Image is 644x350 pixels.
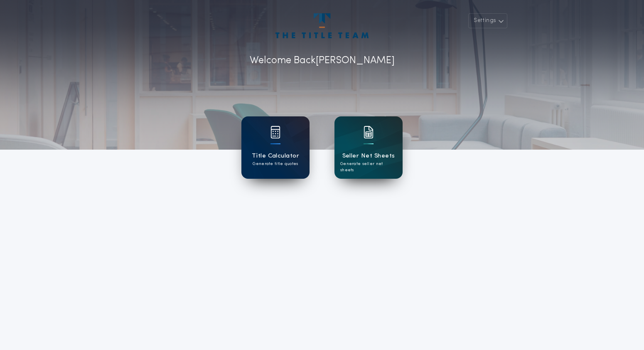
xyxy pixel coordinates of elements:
a: card iconTitle CalculatorGenerate title quotes [241,116,310,179]
a: card iconSeller Net SheetsGenerate seller net sheets [334,116,403,179]
button: Settings [468,13,507,28]
h1: Seller Net Sheets [342,151,395,161]
img: card icon [364,126,374,138]
p: Generate title quotes [253,161,298,167]
img: card icon [270,126,280,138]
h1: Title Calculator [252,151,299,161]
img: account-logo [275,13,369,38]
p: Welcome Back [PERSON_NAME] [250,53,395,68]
p: Generate seller net sheets [340,161,397,173]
